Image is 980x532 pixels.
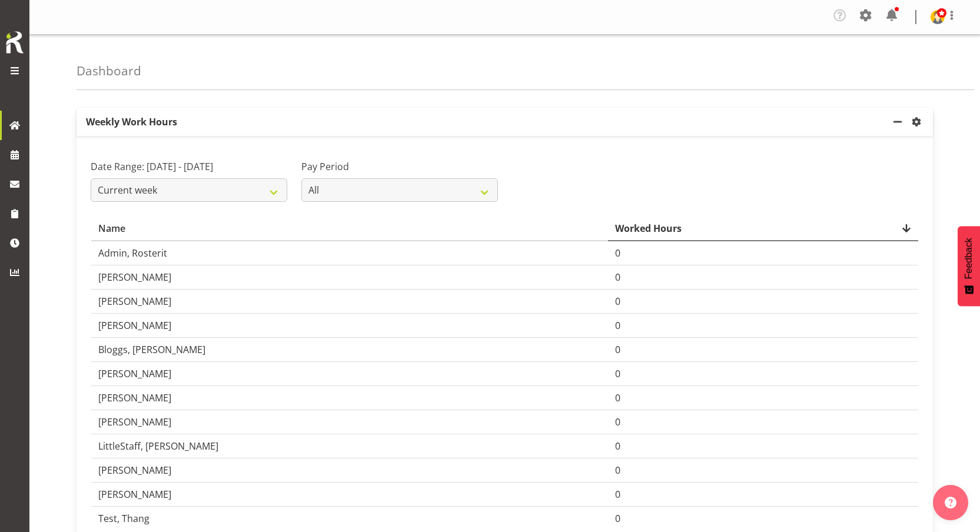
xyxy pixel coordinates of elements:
td: Bloggs, [PERSON_NAME] [91,338,608,362]
span: 0 [615,488,620,501]
td: [PERSON_NAME] [91,410,608,434]
td: [PERSON_NAME] [91,290,608,314]
td: Test, Thang [91,507,608,530]
td: [PERSON_NAME] [91,386,608,410]
span: 0 [615,415,620,428]
span: 0 [615,271,620,284]
td: [PERSON_NAME] [91,265,608,290]
span: 0 [615,319,620,332]
h4: Dashboard [77,64,141,78]
label: Pay Period [301,159,498,174]
td: [PERSON_NAME] [91,362,608,386]
span: 0 [615,367,620,380]
div: Worked Hours [615,221,911,235]
span: 0 [615,247,620,260]
td: [PERSON_NAME] [91,314,608,338]
a: settings [909,115,928,129]
button: Feedback - Show survey [958,226,980,306]
span: 0 [615,295,620,308]
label: Date Range: [DATE] - [DATE] [91,159,287,174]
p: Weekly Work Hours [77,108,891,136]
span: Feedback [964,238,974,279]
span: 0 [615,512,620,525]
span: 0 [615,440,620,453]
td: [PERSON_NAME] [91,458,608,483]
td: LittleStaff, [PERSON_NAME] [91,434,608,458]
a: minimize [891,108,909,136]
span: 0 [615,343,620,356]
img: Rosterit icon logo [3,29,26,55]
td: Admin, Rosterit [91,241,608,265]
span: 0 [615,391,620,404]
img: admin-rosteritf9cbda91fdf824d97c9d6345b1f660ea.png [931,10,945,24]
td: [PERSON_NAME] [91,483,608,507]
span: 0 [615,464,620,477]
div: Name [98,221,601,235]
img: help-xxl-2.png [945,497,956,508]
